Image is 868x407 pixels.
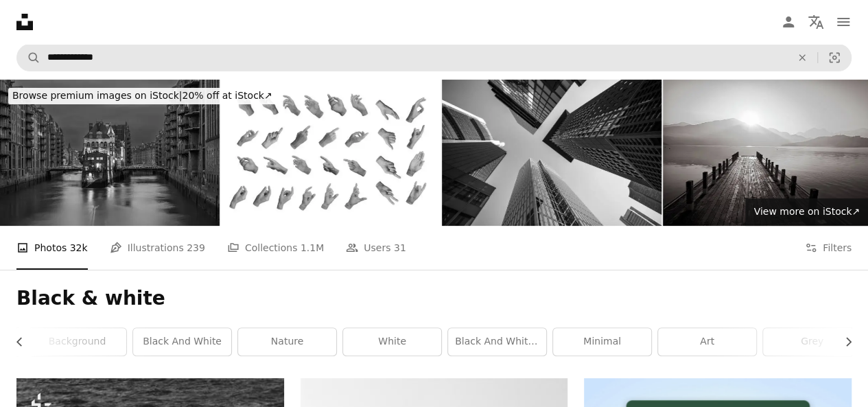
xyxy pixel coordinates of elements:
a: black and white background [448,328,546,356]
span: 239 [187,240,205,255]
form: Find visuals sitewide [16,44,852,71]
button: Search Unsplash [17,45,40,71]
a: grey [763,328,861,356]
a: art [658,328,756,356]
img: Up View on skyscrapers in Frankfurt Am Main, Germany [442,80,661,226]
span: 1.1M [301,240,324,255]
a: Home — Unsplash [16,14,33,30]
button: Menu [830,8,857,36]
a: minimal [553,328,651,356]
span: View more on iStock ↗ [753,206,860,217]
h1: Black & white [16,286,852,311]
button: scroll list to the right [836,328,852,356]
img: Pointing, reaching out, touching, tapping with finger, gesturing, showing set, hand sign isolated on [221,80,441,226]
span: Browse premium images on iStock | [12,90,182,101]
button: Visual search [818,45,851,71]
a: background [28,328,126,356]
span: 31 [394,240,406,255]
button: scroll list to the left [16,328,32,356]
button: Filters [805,226,852,270]
a: nature [238,328,336,356]
a: Users 31 [346,226,406,270]
a: black and white [133,328,231,356]
div: 20% off at iStock ↗ [8,88,277,104]
a: white [343,328,441,356]
a: Log in / Sign up [775,8,802,36]
a: View more on iStock↗ [745,198,868,226]
button: Language [802,8,830,36]
a: Collections 1.1M [227,226,324,270]
button: Clear [787,45,817,71]
a: Illustrations 239 [110,226,205,270]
